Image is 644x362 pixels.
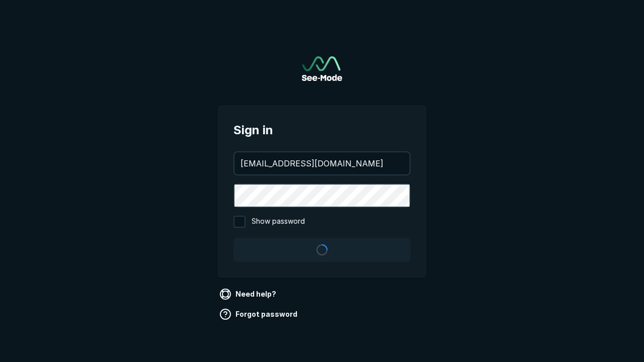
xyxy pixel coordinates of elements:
a: Need help? [217,286,280,302]
a: Go to sign in [302,56,342,81]
span: Show password [252,216,305,228]
a: Forgot password [217,306,301,322]
input: your@email.com [234,152,410,174]
img: See-Mode Logo [302,56,342,81]
span: Sign in [233,121,411,139]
